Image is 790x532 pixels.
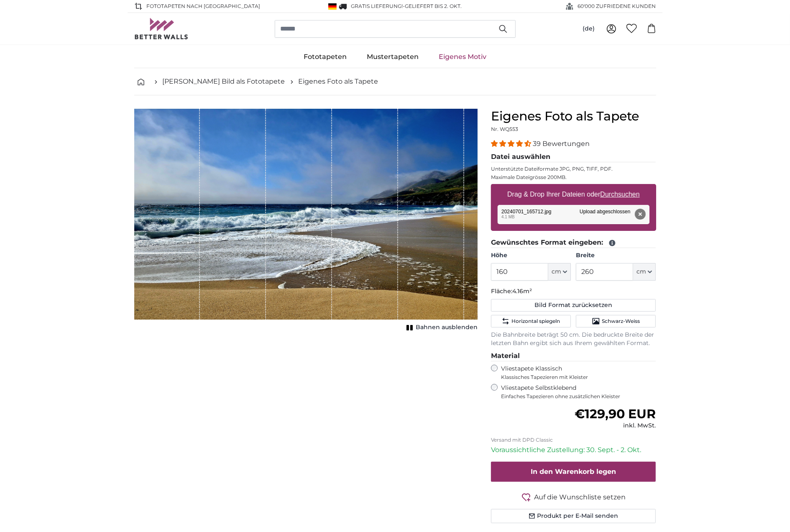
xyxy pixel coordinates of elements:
h1: Eigenes Foto als Tapete [491,109,656,124]
label: Drag & Drop Ihrer Dateien oder [504,186,643,203]
img: Deutschland [328,3,337,10]
label: Vliestapete Selbstklebend [501,384,656,400]
span: Fototapeten nach [GEOGRAPHIC_DATA] [147,3,261,10]
button: cm [548,263,571,281]
span: In den Warenkorb legen [531,468,616,476]
button: Bahnen ausblenden [404,322,478,333]
button: Bild Format zurücksetzen [491,299,656,312]
span: Einfaches Tapezieren ohne zusätzlichen Kleister [501,393,656,400]
label: Vliestapete Klassisch [501,365,649,381]
p: Versand mit DPD Classic [491,437,656,443]
a: Mustertapeten [357,46,429,68]
button: Horizontal spiegeln [491,315,571,327]
button: (de) [576,21,601,36]
span: 60'000 ZUFRIEDENE KUNDEN [578,3,656,10]
div: 1 of 1 [134,109,478,333]
p: Maximale Dateigrösse 200MB. [491,174,656,181]
p: Unterstützte Dateiformate JPG, PNG, TIFF, PDF. [491,166,656,172]
img: Betterwalls [134,18,189,39]
span: Horizontal spiegeln [511,318,560,325]
a: Eigenes Motiv [429,46,496,68]
p: Voraussichtliche Zustellung: 30. Sept. - 2. Okt. [491,445,656,455]
p: Fläche: [491,287,656,296]
legend: Datei auswählen [491,152,656,162]
legend: Gewünschtes Format eingeben: [491,238,656,248]
span: cm [552,268,561,276]
span: Klassisches Tapezieren mit Kleister [501,374,649,381]
span: - [403,3,462,9]
span: 4.36 stars [491,140,533,148]
legend: Material [491,351,656,361]
a: Eigenes Foto als Tapete [299,77,378,87]
u: Durchsuchen [600,191,639,198]
span: Geliefert bis 2. Okt. [405,3,462,9]
button: Auf die Wunschliste setzen [491,492,656,502]
button: Schwarz-Weiss [576,315,656,327]
span: €129,90 EUR [575,406,656,422]
button: In den Warenkorb legen [491,462,656,482]
button: cm [633,263,656,281]
a: [PERSON_NAME] Bild als Fototapete [163,77,285,87]
span: 39 Bewertungen [533,140,590,148]
span: GRATIS Lieferung! [351,3,403,9]
span: 4.16m² [512,287,532,295]
a: Fototapeten [294,46,357,68]
label: Höhe [491,251,571,260]
span: cm [637,268,646,276]
nav: breadcrumbs [134,68,656,95]
button: Produkt per E-Mail senden [491,509,656,523]
p: Die Bahnbreite beträgt 50 cm. Die bedruckte Breite der letzten Bahn ergibt sich aus Ihrem gewählt... [491,331,656,348]
span: Nr. WQ553 [491,126,518,132]
label: Breite [576,251,656,260]
span: Bahnen ausblenden [416,323,478,332]
span: Auf die Wunschliste setzen [534,492,626,502]
div: inkl. MwSt. [575,422,656,430]
span: Schwarz-Weiss [602,318,640,325]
